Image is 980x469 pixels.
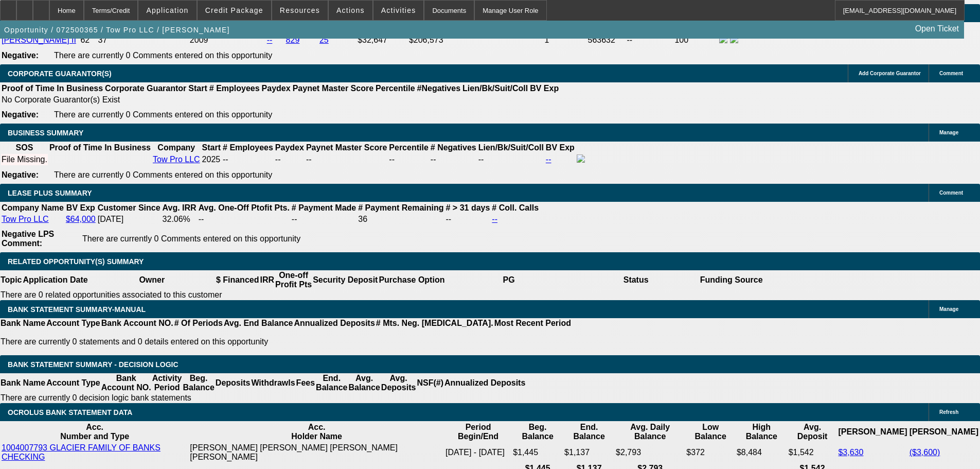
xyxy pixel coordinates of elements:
td: [PERSON_NAME] [PERSON_NAME] [PERSON_NAME] [PERSON_NAME] [189,443,444,462]
span: There are currently 0 Comments entered on this opportunity [54,170,272,179]
b: Paynet Master Score [306,143,387,152]
th: Avg. End Balance [223,318,294,328]
span: Add Corporate Guarantor [859,71,921,76]
th: One-off Profit Pts [275,270,312,290]
th: Low Balance [686,422,735,442]
b: Start [202,143,221,152]
a: $64,000 [66,215,96,223]
button: Application [138,1,196,20]
th: Period Begin/End [445,422,511,442]
span: OCROLUS BANK STATEMENT DATA [8,408,132,416]
b: Negative: [2,170,39,179]
div: -- [306,155,387,164]
b: Percentile [389,143,428,152]
td: -- [275,154,305,165]
b: Negative LPS Comment: [2,230,54,248]
span: -- [223,155,228,164]
a: Tow Pro LLC [2,215,49,223]
div: -- [389,155,428,164]
td: 1 [544,34,586,46]
a: 25 [319,36,329,44]
b: Avg. IRR [163,203,197,212]
a: 1004007793 GLACIER FAMILY OF BANKS CHECKING [2,443,161,461]
a: $3,630 [838,448,863,457]
th: Beg. Balance [182,373,215,393]
img: facebook-icon.png [719,35,727,43]
td: $8,484 [736,443,787,462]
button: Activities [373,1,424,20]
th: Bank Account NO. [101,373,152,393]
th: Acc. Number and Type [1,422,188,442]
b: # > 31 days [446,203,490,212]
td: -- [627,34,673,46]
td: [DATE] - [DATE] [445,443,511,462]
th: PG [445,270,572,290]
th: Account Type [46,318,101,328]
th: Avg. Deposits [381,373,417,393]
b: Paydex [275,143,304,152]
p: There are currently 0 statements and 0 details entered on this opportunity [1,337,571,346]
th: Bank Account NO. [101,318,174,328]
th: Proof of Time In Business [49,143,151,153]
b: BV Exp [546,143,575,152]
b: BV Exp [66,203,95,212]
th: SOS [1,143,48,153]
td: $372 [686,443,735,462]
td: -- [478,154,544,165]
b: # Employees [209,84,260,93]
a: ($3,600) [910,448,940,457]
td: [DATE] [97,214,161,224]
th: High Balance [736,422,787,442]
span: Manage [939,130,958,135]
b: BV Exp [530,84,559,93]
td: -- [446,214,491,224]
img: facebook-icon.png [577,154,585,163]
th: Purchase Option [378,270,445,290]
th: Application Date [22,270,88,290]
td: 100 [674,34,718,46]
b: # Payment Made [292,203,356,212]
td: No Corporate Guarantor(s) Exist [1,95,563,105]
td: -- [198,214,290,224]
b: Negative: [2,51,39,60]
b: #Negatives [417,84,461,93]
th: $ Financed [216,270,260,290]
b: Negative: [2,110,39,119]
b: Start [188,84,207,93]
a: -- [546,155,551,164]
span: Bank Statement Summary - Decision Logic [8,360,179,369]
th: End. Balance [315,373,348,393]
span: Opportunity / 072500365 / Tow Pro LLC / [PERSON_NAME] [4,26,230,34]
span: There are currently 0 Comments entered on this opportunity [54,51,272,60]
span: RELATED OPPORTUNITY(S) SUMMARY [8,257,144,266]
th: Most Recent Period [494,318,572,328]
span: There are currently 0 Comments entered on this opportunity [82,234,300,243]
button: Credit Package [198,1,271,20]
span: Credit Package [205,6,263,14]
span: BUSINESS SUMMARY [8,129,83,137]
b: # Coll. Calls [492,203,539,212]
th: # Of Periods [174,318,223,328]
b: # Negatives [431,143,476,152]
th: Avg. Deposit [788,422,837,442]
b: # Employees [223,143,273,152]
td: $1,445 [512,443,563,462]
b: Corporate Guarantor [105,84,186,93]
th: Activity Period [152,373,183,393]
td: 563632 [587,34,626,46]
a: -- [492,215,497,223]
img: linkedin-icon.png [730,35,738,43]
span: Comment [939,71,963,76]
span: BANK STATEMENT SUMMARY-MANUAL [8,305,146,314]
div: File Missing. [2,155,47,164]
th: Annualized Deposits [293,318,375,328]
span: Activities [381,6,416,14]
b: Lien/Bk/Suit/Coll [462,84,528,93]
span: CORPORATE GUARANTOR(S) [8,70,112,78]
span: Refresh [939,409,958,415]
td: 36 [358,214,444,224]
b: Paynet Master Score [293,84,373,93]
button: Actions [329,1,372,20]
th: Beg. Balance [512,422,563,442]
a: Tow Pro LLC [153,155,200,164]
